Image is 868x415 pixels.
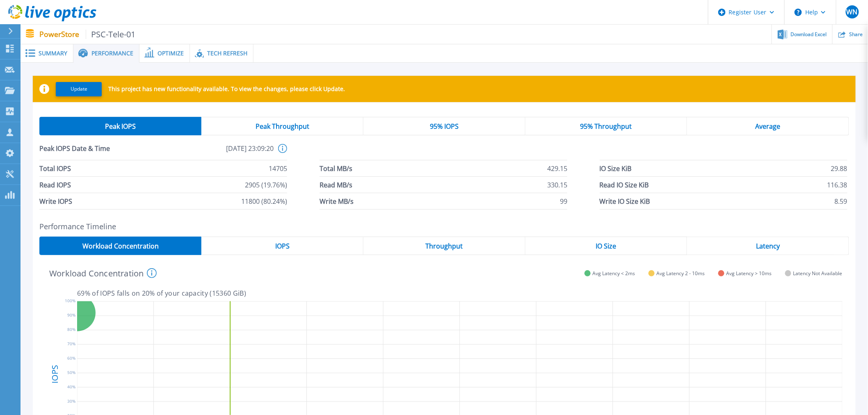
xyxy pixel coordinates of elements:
span: Peak IOPS Date & Time [39,144,156,160]
span: Read MB/s [320,177,352,193]
text: 30% [67,398,75,404]
span: [DATE] 23:09:20 [156,144,273,160]
span: PSC-Tele-01 [86,30,136,39]
span: Latency [756,243,780,249]
h4: Workload Concentration [49,268,157,278]
span: 99 [560,193,567,209]
span: WN [847,9,858,15]
span: Avg Latency 2 - 10ms [657,270,705,276]
text: 60% [67,355,75,361]
span: 116.38 [827,177,847,193]
span: Read IO Size KiB [600,177,649,193]
span: Optimize [158,50,184,56]
span: Performance [91,50,133,56]
span: Summary [39,50,67,56]
text: 90% [67,312,75,318]
span: IO Size [596,243,617,249]
span: 2905 (19.76%) [245,177,287,193]
p: 69 % of IOPS falls on 20 % of your capacity ( 15360 GiB ) [77,290,843,297]
span: Read IOPS [39,177,71,193]
span: 330.15 [547,177,567,193]
span: 29.88 [831,160,847,176]
span: 95% IOPS [430,123,459,130]
h4: IOPS [51,343,59,405]
text: 80% [67,326,75,332]
span: Throughput [425,243,463,249]
span: Avg Latency < 2ms [593,270,635,276]
span: IOPS [275,243,290,249]
span: Average [756,123,781,130]
span: 14705 [269,160,287,176]
p: This project has new functionality available. To view the changes, please click Update. [108,86,345,92]
span: Write MB/s [320,193,354,209]
span: 8.59 [835,193,847,209]
span: 429.15 [547,160,567,176]
p: PowerStore [39,30,136,39]
span: Latency Not Available [793,270,843,276]
text: 100% [65,298,75,303]
text: 40% [67,384,75,390]
button: Update [56,82,102,96]
h2: Performance Timeline [39,222,849,231]
span: Total IOPS [39,160,71,176]
text: 50% [67,369,75,375]
span: 11800 (80.24%) [241,193,287,209]
span: Avg Latency > 10ms [726,270,772,276]
span: Share [849,32,863,37]
span: Workload Concentration [82,243,159,249]
text: 70% [67,341,75,347]
span: Write IOPS [39,193,72,209]
span: Peak IOPS [105,123,136,130]
span: IO Size KiB [600,160,632,176]
span: Download Excel [791,32,827,37]
span: Total MB/s [320,160,352,176]
span: Tech Refresh [207,50,247,56]
span: Write IO Size KiB [600,193,650,209]
span: Peak Throughput [256,123,309,130]
span: 95% Throughput [580,123,632,130]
